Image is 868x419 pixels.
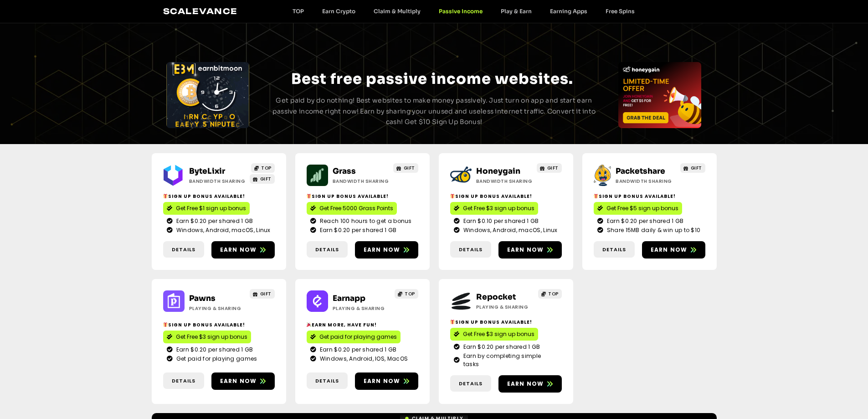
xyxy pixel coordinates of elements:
[318,226,397,234] span: Earn $0.20 per shared 1 GB
[430,8,492,15] a: Passive Income
[220,377,257,385] span: Earn now
[176,333,247,341] span: Get Free $3 sign up bonus
[476,166,520,176] a: Honeygain
[602,246,626,253] span: Details
[319,333,397,341] span: Get paid for playing games
[594,194,598,198] img: 🎁
[260,290,272,297] span: GIFT
[498,375,562,393] a: Earn now
[163,322,168,327] img: 🎁
[596,8,644,15] a: Free Spins
[211,241,275,259] a: Earn now
[307,331,401,343] a: Get paid for playing games
[163,331,251,343] a: Get Free $3 sign up bonus
[307,321,418,328] h2: Earn More, Have Fun!
[618,62,701,128] div: Slides
[450,202,538,215] a: Get Free $3 sign up bonus
[405,290,415,297] span: TOP
[319,204,393,212] span: Get Free 5000 Grass Points
[616,178,673,185] h2: Bandwidth Sharing
[355,372,418,390] a: Earn now
[163,372,204,389] a: Details
[355,241,418,259] a: Earn now
[459,246,483,253] span: Details
[166,62,249,128] div: Slides
[461,352,558,368] span: Earn by completing simple tasks
[404,165,415,171] span: GIFT
[313,8,365,15] a: Earn Crypto
[463,330,534,338] span: Get Free $3 sign up bonus
[189,178,246,185] h2: Bandwidth Sharing
[461,226,558,234] span: Windows, Android, macOS, Linux
[450,375,491,392] a: Details
[163,194,168,198] img: 🎁
[651,246,688,254] span: Earn now
[318,217,412,225] span: Reach 100 hours to get a bonus
[307,202,397,215] a: Get Free 5000 Grass Points
[261,165,272,171] span: TOP
[189,305,246,312] h2: Playing & Sharing
[250,174,275,184] a: GIFT
[291,70,573,88] span: Best free passive income websites.
[537,163,562,173] a: GIFT
[189,294,216,303] a: Pawns
[315,377,339,385] span: Details
[395,289,418,299] a: TOP
[315,246,339,253] span: Details
[606,204,678,212] span: Get Free $5 sign up bonus
[492,8,541,15] a: Play & Earn
[307,194,311,198] img: 🎁
[172,246,195,253] span: Details
[476,178,533,185] h2: Bandwidth Sharing
[333,178,390,185] h2: Bandwidth Sharing
[459,380,483,388] span: Details
[174,226,271,234] span: Windows, Android, macOS, Linux
[174,346,253,354] span: Earn $0.20 per shared 1 GB
[507,246,544,254] span: Earn now
[538,289,562,299] a: TOP
[283,8,313,15] a: TOP
[547,165,559,171] span: GIFT
[507,380,544,388] span: Earn now
[176,204,246,212] span: Get Free $1 sign up bonus
[163,321,275,328] h2: Sign up bonus available!
[476,292,516,302] a: Repocket
[333,166,356,176] a: Grass
[365,8,430,15] a: Claim & Multiply
[691,165,702,171] span: GIFT
[307,372,348,389] a: Details
[211,372,275,390] a: Earn now
[163,241,204,258] a: Details
[250,289,275,299] a: GIFT
[541,8,596,15] a: Earning Apps
[251,163,275,173] a: TOP
[307,322,311,327] img: 🎉
[174,355,257,363] span: Get paid for playing games
[450,241,491,258] a: Details
[364,377,401,385] span: Earn now
[594,241,635,258] a: Details
[307,193,418,200] h2: Sign up bonus available!
[594,202,682,215] a: Get Free $5 sign up bonus
[364,246,401,254] span: Earn now
[220,246,257,254] span: Earn now
[605,217,684,225] span: Earn $0.20 per shared 1 GB
[642,241,705,259] a: Earn now
[318,355,408,363] span: Windows, Android, IOS, MacOS
[450,194,455,198] img: 🎁
[283,8,644,15] nav: Menu
[189,166,225,176] a: ByteLixir
[393,163,418,173] a: GIFT
[318,346,397,354] span: Earn $0.20 per shared 1 GB
[463,204,534,212] span: Get Free $3 sign up bonus
[450,320,455,324] img: 🎁
[450,193,562,200] h2: Sign up bonus available!
[450,328,538,341] a: Get Free $3 sign up bonus
[461,217,539,225] span: Earn $0.10 per shared 1 GB
[172,377,195,385] span: Details
[174,217,253,225] span: Earn $0.20 per shared 1 GB
[616,166,665,176] a: Packetshare
[307,241,348,258] a: Details
[260,176,272,182] span: GIFT
[680,163,705,173] a: GIFT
